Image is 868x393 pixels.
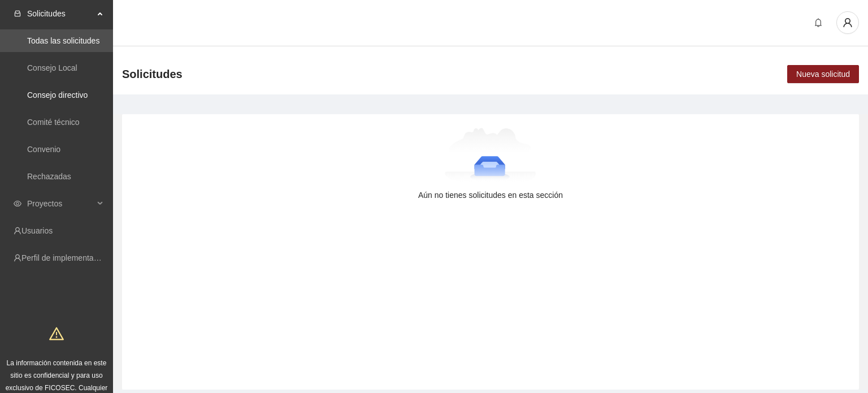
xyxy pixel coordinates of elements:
span: Nueva solicitud [796,68,850,80]
a: Todas las solicitudes [27,36,99,45]
button: user [836,11,859,34]
img: Aún no tienes solicitudes en esta sección [445,128,537,184]
button: bell [809,14,827,32]
a: Usuarios [21,226,53,235]
a: Comité técnico [27,118,80,127]
span: warning [49,326,64,341]
button: Nueva solicitud [787,65,859,83]
span: Proyectos [27,192,94,215]
a: Convenio [27,145,60,154]
span: user [837,18,858,28]
a: Perfil de implementadora [21,253,110,262]
a: Consejo directivo [27,90,88,100]
span: inbox [14,10,21,18]
div: Aún no tienes solicitudes en esta sección [140,189,841,201]
a: Consejo Local [27,63,77,72]
a: Rechazadas [27,172,71,181]
span: bell [810,18,827,27]
span: Solicitudes [122,65,183,83]
span: Solicitudes [27,2,94,25]
span: eye [14,200,21,208]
